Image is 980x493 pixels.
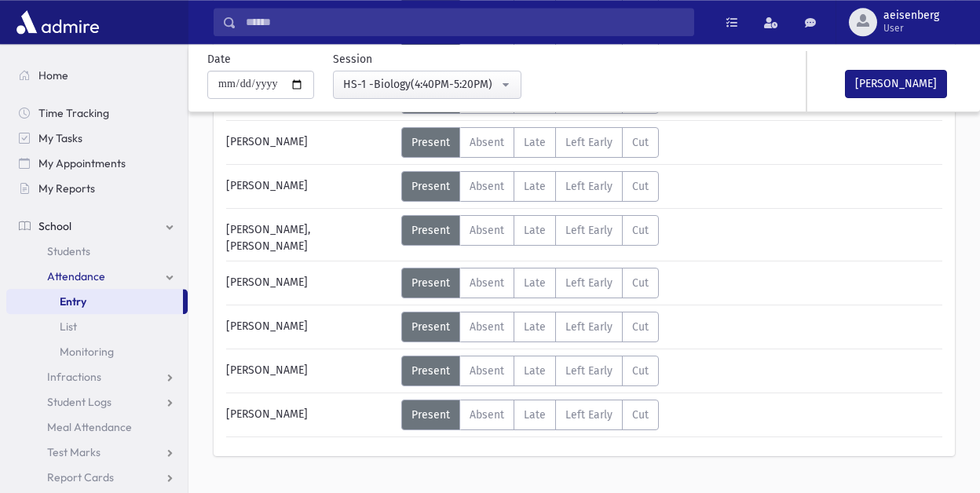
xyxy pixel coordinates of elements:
span: Absent [470,136,504,149]
span: Infractions [47,370,101,384]
span: Late [524,180,546,193]
span: Meal Attendance [47,420,132,434]
a: School [6,214,188,239]
span: Student Logs [47,395,112,409]
span: Late [524,364,546,378]
div: AttTypes [401,171,659,202]
button: HS-1 -Biology(4:40PM-5:20PM) [333,70,521,98]
div: [PERSON_NAME] [218,171,401,202]
span: Absent [470,276,504,290]
span: My Tasks [38,131,82,145]
div: [PERSON_NAME] [218,400,401,430]
span: Absent [470,320,504,334]
span: Test Marks [47,445,101,459]
div: HS-1 -Biology(4:40PM-5:20PM) [343,75,499,92]
span: Cut [632,136,649,149]
div: [PERSON_NAME] [218,127,401,158]
span: Time Tracking [38,106,109,120]
span: Cut [632,364,649,378]
div: [PERSON_NAME] [218,268,401,298]
a: List [6,314,188,339]
span: Left Early [565,408,612,422]
a: Entry [6,289,183,314]
a: Attendance [6,264,188,289]
span: List [60,320,77,334]
span: Present [411,180,450,193]
span: aeisenberg [883,9,939,22]
input: Search [236,8,693,36]
span: Late [524,224,546,237]
div: [PERSON_NAME] [218,312,401,342]
span: Cut [632,224,649,237]
span: Present [411,320,450,334]
a: My Tasks [6,126,188,151]
img: AdmirePro [13,6,103,38]
span: Absent [470,224,504,237]
label: Date [207,50,231,67]
span: Present [411,136,450,149]
span: Absent [470,364,504,378]
span: Late [524,136,546,149]
span: Home [38,68,68,82]
span: Left Early [565,224,612,237]
span: Present [411,408,450,422]
a: My Appointments [6,151,188,176]
a: Home [6,63,188,88]
span: Left Early [565,180,612,193]
a: Monitoring [6,339,188,364]
span: Cut [632,276,649,290]
a: Meal Attendance [6,414,188,440]
span: Left Early [565,276,612,290]
span: Monitoring [60,345,114,359]
span: Report Cards [47,470,114,484]
a: Students [6,239,188,264]
span: Absent [470,408,504,422]
button: [PERSON_NAME] [845,69,947,97]
span: Students [47,244,90,258]
div: [PERSON_NAME] [218,356,401,386]
span: Present [411,224,450,237]
span: My Appointments [38,156,126,170]
span: Left Early [565,320,612,334]
a: My Reports [6,176,188,201]
a: Infractions [6,364,188,389]
div: AttTypes [401,268,659,298]
span: Present [411,364,450,378]
span: Cut [632,320,649,334]
span: My Reports [38,181,95,195]
span: Late [524,408,546,422]
span: Absent [470,180,504,193]
span: Attendance [47,269,105,283]
div: AttTypes [401,127,659,158]
div: AttTypes [401,215,659,246]
span: Left Early [565,364,612,378]
span: Cut [632,180,649,193]
a: Test Marks [6,440,188,465]
span: Cut [632,408,649,422]
a: Report Cards [6,465,188,490]
span: Entry [60,294,86,309]
a: Time Tracking [6,100,188,126]
div: [PERSON_NAME], [PERSON_NAME] [218,215,401,254]
a: Student Logs [6,389,188,414]
span: Late [524,320,546,334]
label: Session [333,50,372,67]
span: School [38,219,71,233]
div: AttTypes [401,400,659,430]
div: AttTypes [401,356,659,386]
span: User [883,22,939,35]
span: Late [524,276,546,290]
span: Left Early [565,136,612,149]
div: AttTypes [401,312,659,342]
span: Present [411,276,450,290]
